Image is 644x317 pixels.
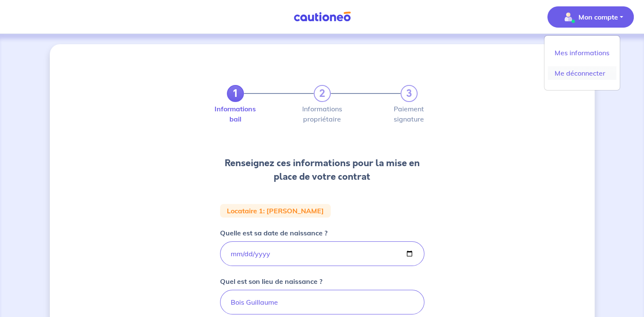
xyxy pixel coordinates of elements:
p: : [PERSON_NAME] [263,207,324,214]
input: birthdate.placeholder [220,241,424,266]
label: Paiement signature [401,105,418,122]
label: Informations bail [227,105,244,122]
p: Mon compte [578,12,618,22]
div: illu_account_valid_menu.svgMon compte [544,35,620,91]
img: illu_account_valid_menu.svg [561,10,575,24]
p: Quelle est sa date de naissance ? [220,228,327,238]
h3: Renseignez ces informations pour la mise en place de votre contrat [220,156,424,184]
p: Locataire 1 [227,207,263,214]
input: Paris [220,290,424,314]
a: 1 [227,85,244,102]
p: Quel est son lieu de naissance ? [220,276,322,286]
img: Cautioneo [290,11,354,22]
label: Informations propriétaire [314,105,331,122]
a: Mes informations [548,46,616,59]
button: illu_account_valid_menu.svgMon compte [547,6,634,28]
a: Me déconnecter [548,66,616,80]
